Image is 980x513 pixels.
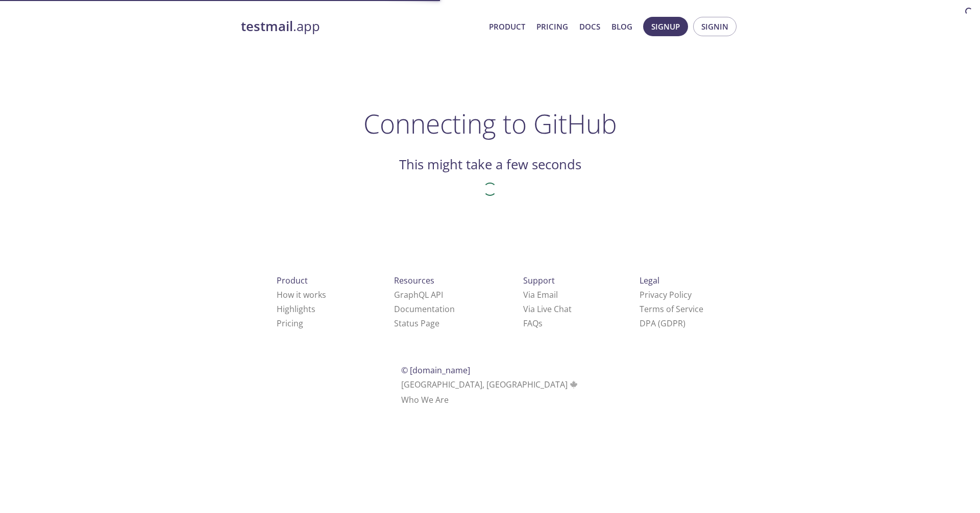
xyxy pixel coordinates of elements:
button: Signin [693,17,737,36]
a: Status Page [394,318,439,329]
a: Highlights [277,303,315,315]
a: Terms of Service [640,303,703,315]
a: testmail.app [241,18,481,35]
h1: Connecting to GitHub [363,108,617,139]
a: FAQ [523,318,543,329]
a: Docs [579,20,600,33]
a: Product [489,20,525,33]
span: Legal [640,275,659,286]
span: Signin [701,20,728,33]
a: How it works [277,289,326,300]
a: Blog [611,20,632,33]
span: © [DOMAIN_NAME] [401,365,470,376]
span: Support [523,275,555,286]
a: Privacy Policy [640,289,692,300]
a: DPA (GDPR) [640,318,685,329]
span: Resources [394,275,434,286]
a: GraphQL API [394,289,443,300]
a: Via Live Chat [523,303,572,315]
span: [GEOGRAPHIC_DATA], [GEOGRAPHIC_DATA] [401,379,579,390]
a: Pricing [277,318,303,329]
span: s [538,318,543,329]
strong: testmail [241,17,293,35]
span: Signup [651,20,680,33]
a: Pricing [536,20,568,33]
a: Documentation [394,303,455,315]
h2: This might take a few seconds [399,156,581,173]
a: Who We Are [401,394,449,405]
span: Product [277,275,308,286]
button: Signup [643,17,688,36]
a: Via Email [523,289,558,300]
